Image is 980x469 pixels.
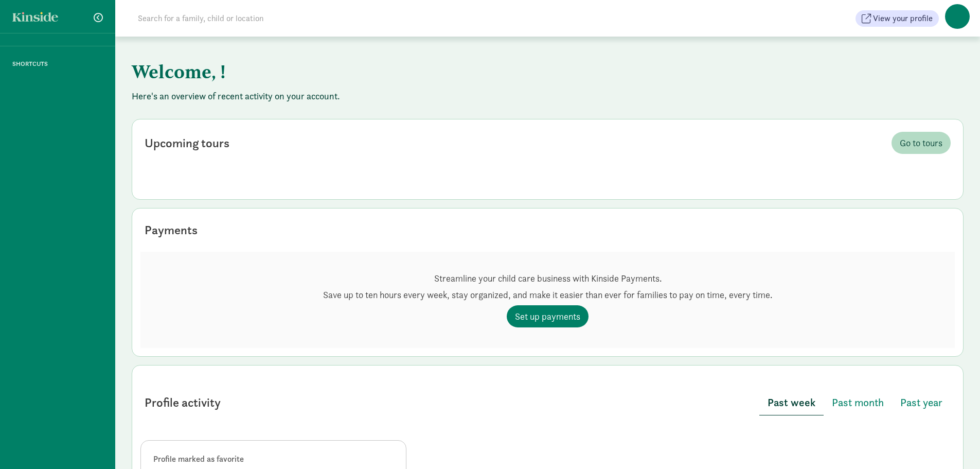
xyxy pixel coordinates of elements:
button: Past month [824,390,892,415]
span: Set up payments [515,309,580,323]
div: Payments [145,221,198,239]
a: Go to tours [892,132,951,154]
span: Past week [768,394,815,411]
p: Here's an overview of recent activity on your account. [132,90,964,102]
button: Past year [892,390,951,415]
span: Go to tours [900,136,942,150]
span: Past year [900,394,942,411]
div: Profile activity [145,393,221,412]
p: Save up to ten hours every week, stay organized, and make it easier than ever for families to pay... [323,289,772,301]
div: Upcoming tours [145,134,229,152]
p: Streamline your child care business with Kinside Payments. [323,272,772,285]
button: View your profile [856,10,939,27]
input: Search for a family, child or location [132,8,420,29]
div: Profile marked as favorite [153,453,394,465]
span: Past month [832,394,884,411]
h1: Welcome, ! [132,53,641,90]
button: Past week [759,390,824,415]
span: View your profile [873,12,933,25]
a: Set up payments [507,305,589,327]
